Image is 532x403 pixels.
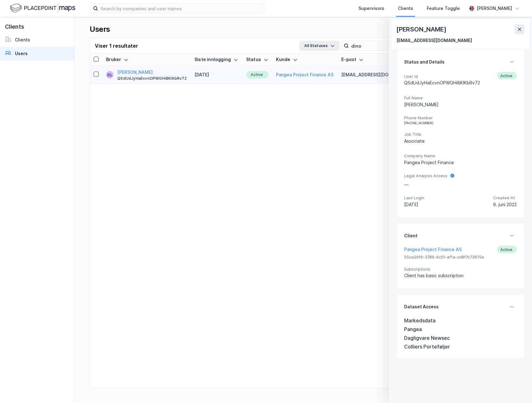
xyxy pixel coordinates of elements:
[404,101,517,108] div: [PERSON_NAME]
[404,95,517,101] span: Full Name
[427,5,460,12] div: Feature Toggle
[404,132,517,137] span: Job Title
[493,201,517,208] div: 9. juni 2022
[191,66,242,84] td: [DATE]
[404,153,517,159] span: Company Name
[117,76,187,81] div: QSdUdJyHaEcvnOPWGHi8KIKbRv72
[404,181,447,188] div: —
[404,173,447,178] span: Legal Analysis Access
[338,66,420,84] td: [EMAIL_ADDRESS][DOMAIN_NAME]
[396,37,472,44] div: [EMAIL_ADDRESS][DOMAIN_NAME]
[107,71,112,78] div: DL
[404,159,517,166] div: Pangea Project Finance
[358,5,384,12] div: Supervisors
[246,57,269,63] div: Status
[404,232,418,239] div: Client
[276,71,334,78] button: Pangea Project Finance AS
[299,41,340,51] button: All Statuses
[404,254,517,260] span: 55ca29f9-3786-4c5f-af1a-cd8f7c73875e
[404,343,517,350] div: Colliers Porteføljer
[349,41,434,50] input: Search user by name, email or client
[493,195,517,201] span: Created At
[194,57,239,63] div: Siste innlogging
[501,373,532,403] iframe: Chat Widget
[10,3,75,14] img: logo.f888ab2527a4732fd821a326f86c7f29.svg
[404,334,517,342] div: Dagligvare Newsec
[106,57,187,63] div: Bruker
[404,267,517,272] span: Subscriptions
[404,317,517,324] div: Markedsdata
[404,137,517,145] div: Associate
[404,201,424,208] div: [DATE]
[404,303,439,311] div: Dataset Access
[477,5,512,12] div: [PERSON_NAME]
[276,57,334,63] div: Kunde
[404,246,462,253] button: Pangea Project Finance AS
[95,42,138,50] div: Viser 1 resultater
[15,50,28,57] div: Users
[404,115,517,121] span: Phone Number
[98,4,264,13] input: Search by companies and user names
[396,24,447,34] div: [PERSON_NAME]
[404,74,480,79] span: User Id
[501,373,532,403] div: Kontrollprogram for chat
[341,57,417,63] div: E-post
[404,272,517,279] div: Client has basic subscription
[15,36,30,44] div: Clients
[404,325,517,333] div: Pangea
[117,69,153,76] button: [PERSON_NAME]
[398,5,413,12] div: Clients
[404,58,445,66] div: Status and Details
[404,79,480,87] div: QSdUdJyHaEcvnOPWGHi8KIKbRv72
[404,195,424,201] span: Last Login
[90,24,110,34] div: Users
[404,121,517,125] div: [PHONE_NUMBER]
